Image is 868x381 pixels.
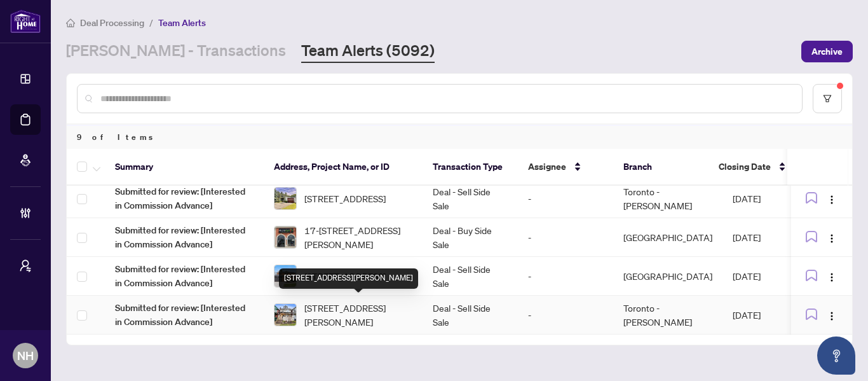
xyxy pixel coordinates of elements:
img: Logo [827,233,837,244]
span: Assignee [528,160,566,174]
td: [DATE] [722,179,811,218]
span: Deal Processing [80,17,144,29]
td: - [518,296,613,335]
button: Logo [822,188,842,209]
button: Logo [822,305,842,325]
li: / [149,15,153,30]
span: NH [17,347,34,364]
td: - [518,257,613,296]
img: Logo [827,272,837,282]
img: logo [10,10,41,33]
span: Submitted for review: [Interested in Commission Advance] [115,223,254,251]
img: Logo [827,195,837,205]
span: Archive [811,41,843,62]
th: Summary [105,149,264,186]
td: Toronto - [PERSON_NAME] [613,296,722,335]
td: [GEOGRAPHIC_DATA] [613,218,722,257]
a: Team Alerts (5092) [301,40,435,63]
th: Address, Project Name, or ID [264,149,423,186]
img: Logo [827,311,837,321]
span: Submitted for review: [Interested in Commission Advance] [115,262,254,290]
th: Assignee [518,149,613,186]
button: filter [813,84,842,113]
span: Submitted for review: [Interested in Commission Advance] [115,301,254,329]
span: home [66,18,75,27]
span: filter [823,94,832,103]
div: 9 of Items [67,125,852,149]
td: - [518,179,613,218]
td: Deal - Sell Side Sale [423,179,518,218]
th: Transaction Type [423,149,518,186]
td: Deal - Buy Side Sale [423,218,518,257]
span: Team Alerts [158,17,206,29]
img: thumbnail-img [275,265,296,287]
div: [STREET_ADDRESS][PERSON_NAME] [279,268,418,289]
td: [DATE] [722,257,811,296]
td: [DATE] [722,296,811,335]
a: [PERSON_NAME] - Transactions [66,40,286,63]
th: Branch [613,149,709,186]
span: [STREET_ADDRESS] [304,191,386,205]
button: Archive [801,41,853,62]
th: Closing Date [709,149,797,186]
img: thumbnail-img [275,304,296,326]
span: [STREET_ADDRESS][PERSON_NAME] [304,301,412,329]
span: 17-[STREET_ADDRESS][PERSON_NAME] [304,223,412,251]
span: Closing Date [719,160,771,174]
img: thumbnail-img [275,188,296,209]
img: thumbnail-img [275,226,296,248]
button: Logo [822,227,842,247]
td: - [518,218,613,257]
td: [DATE] [722,218,811,257]
span: Submitted for review: [Interested in Commission Advance] [115,184,254,212]
td: Toronto - [PERSON_NAME] [613,179,722,218]
button: Logo [822,266,842,286]
button: Open asap [817,336,855,375]
td: [GEOGRAPHIC_DATA] [613,257,722,296]
span: user-switch [19,260,32,272]
td: Deal - Sell Side Sale [423,296,518,335]
td: Deal - Sell Side Sale [423,257,518,296]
